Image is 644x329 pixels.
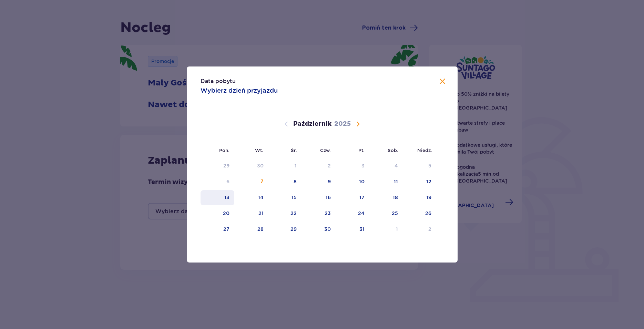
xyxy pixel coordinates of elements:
[369,222,403,237] td: 1
[223,210,229,217] div: 20
[394,178,398,185] div: 11
[295,162,297,169] div: 1
[326,194,331,201] div: 16
[301,222,336,237] td: 30
[268,190,302,205] td: 15
[336,190,370,205] td: 17
[324,226,331,233] div: 30
[426,178,431,185] div: 12
[426,194,431,201] div: 19
[369,174,403,189] td: 11
[336,158,370,174] td: Data niedostępna. piątek, 3 października 2025
[268,222,302,237] td: 29
[268,174,302,189] td: 8
[257,226,264,233] div: 28
[226,178,229,185] div: 6
[336,174,370,189] td: 10
[255,147,263,153] small: Wt.
[395,162,398,169] div: 4
[403,158,436,174] td: Data niedostępna. niedziela, 5 października 2025
[201,158,235,174] td: Data niedostępna. poniedziałek, 29 września 2025
[393,194,398,201] div: 18
[234,206,268,221] td: 21
[369,206,403,221] td: 25
[292,194,297,201] div: 15
[301,158,336,174] td: Data niedostępna. czwartek, 2 października 2025
[325,210,331,217] div: 23
[428,162,431,169] div: 5
[268,158,302,174] td: Data niedostępna. środa, 1 października 2025
[258,210,264,217] div: 21
[358,210,365,217] div: 24
[358,147,365,153] small: Pt.
[258,194,264,201] div: 14
[282,120,290,128] button: Poprzedni miesiąc
[361,162,365,169] div: 3
[234,222,268,237] td: 28
[201,78,236,85] p: Data pobytu
[320,147,331,153] small: Czw.
[403,174,436,189] td: 12
[201,190,235,205] td: 13
[369,190,403,205] td: 18
[359,178,365,185] div: 10
[403,222,436,237] td: 2
[354,120,362,128] button: Następny miesiąc
[301,174,336,189] td: 9
[403,190,436,205] td: 19
[396,226,398,233] div: 1
[301,190,336,205] td: 16
[388,147,398,153] small: Sob.
[293,120,331,128] p: Październik
[417,147,432,153] small: Niedz.
[328,162,331,169] div: 2
[428,226,431,233] div: 2
[290,226,297,233] div: 29
[234,158,268,174] td: Data niedostępna. wtorek, 30 września 2025
[257,162,264,169] div: 30
[201,86,278,95] p: Wybierz dzień przyjazdu
[392,210,398,217] div: 25
[294,178,297,185] div: 8
[328,178,331,185] div: 9
[223,162,229,169] div: 29
[301,206,336,221] td: 23
[219,147,229,153] small: Pon.
[201,174,235,189] td: Data niedostępna. poniedziałek, 6 października 2025
[223,226,229,233] div: 27
[268,206,302,221] td: 22
[438,78,447,86] button: Zamknij
[336,206,370,221] td: 24
[290,210,297,217] div: 22
[260,178,264,185] div: 7
[201,222,235,237] td: 27
[201,206,235,221] td: 20
[334,120,351,128] p: 2025
[359,226,365,233] div: 31
[336,222,370,237] td: 31
[369,158,403,174] td: Data niedostępna. sobota, 4 października 2025
[291,147,297,153] small: Śr.
[234,190,268,205] td: 14
[403,206,436,221] td: 26
[359,194,365,201] div: 17
[224,194,229,201] div: 13
[234,174,268,189] td: 7
[425,210,431,217] div: 26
